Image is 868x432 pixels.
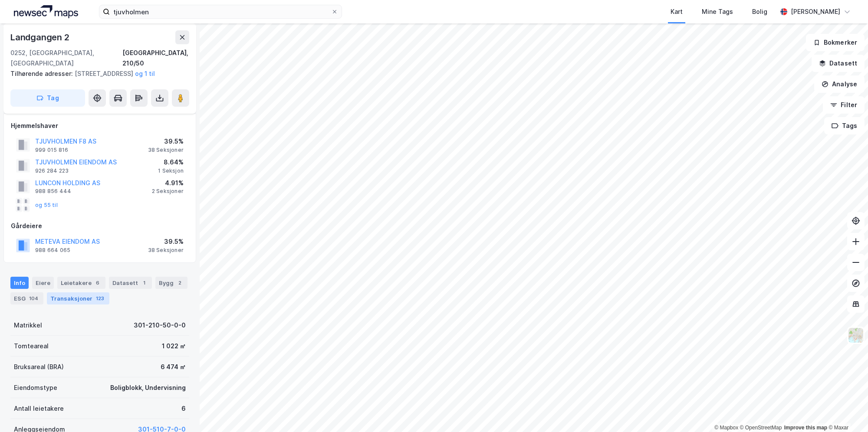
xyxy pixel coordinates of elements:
[35,147,68,154] div: 999 015 816
[148,136,184,147] div: 39.5%
[714,425,738,431] a: Mapbox
[161,362,186,372] div: 6 474 ㎡
[11,221,189,231] div: Gårdeiere
[35,247,70,254] div: 988 664 065
[47,292,109,304] div: Transaksjoner
[814,75,865,93] button: Analyse
[14,403,64,414] div: Antall leietakere
[148,236,184,247] div: 39.5%
[158,157,184,167] div: 8.64%
[825,390,868,432] div: Kontrollprogram for chat
[806,34,865,51] button: Bokmerker
[825,390,868,432] iframe: Chat Widget
[110,383,186,393] div: Boligblokk, Undervisning
[162,341,186,351] div: 1 022 ㎡
[152,178,184,188] div: 4.91%
[14,5,78,18] img: logo.a4113a55bc3d86da70a041830d287a7e.svg
[155,277,187,289] div: Bygg
[14,341,49,351] div: Tomteareal
[94,294,106,303] div: 123
[671,7,683,17] div: Kart
[122,48,189,69] div: [GEOGRAPHIC_DATA], 210/50
[14,362,64,372] div: Bruksareal (BRA)
[93,278,102,287] div: 6
[824,117,865,134] button: Tags
[140,278,148,287] div: 1
[35,167,69,174] div: 926 284 223
[35,188,71,195] div: 988 856 444
[181,403,186,414] div: 6
[812,55,865,72] button: Datasett
[784,425,827,431] a: Improve this map
[10,277,29,289] div: Info
[10,69,182,79] div: [STREET_ADDRESS]
[175,278,184,287] div: 2
[14,320,42,331] div: Matrikkel
[158,167,184,174] div: 1 Seksjon
[10,48,122,69] div: 0252, [GEOGRAPHIC_DATA], [GEOGRAPHIC_DATA]
[848,327,864,344] img: Z
[134,320,186,331] div: 301-210-50-0-0
[57,277,105,289] div: Leietakere
[11,121,189,131] div: Hjemmelshaver
[10,292,43,304] div: ESG
[152,188,184,195] div: 2 Seksjoner
[148,147,184,154] div: 38 Seksjoner
[10,70,75,77] span: Tilhørende adresser:
[10,89,85,107] button: Tag
[14,383,57,393] div: Eiendomstype
[740,425,782,431] a: OpenStreetMap
[702,7,733,17] div: Mine Tags
[109,277,152,289] div: Datasett
[791,7,840,17] div: [PERSON_NAME]
[27,294,40,303] div: 104
[752,7,767,17] div: Bolig
[110,5,331,18] input: Søk på adresse, matrikkel, gårdeiere, leietakere eller personer
[148,247,184,254] div: 38 Seksjoner
[32,277,54,289] div: Eiere
[823,96,865,114] button: Filter
[10,30,71,44] div: Landgangen 2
